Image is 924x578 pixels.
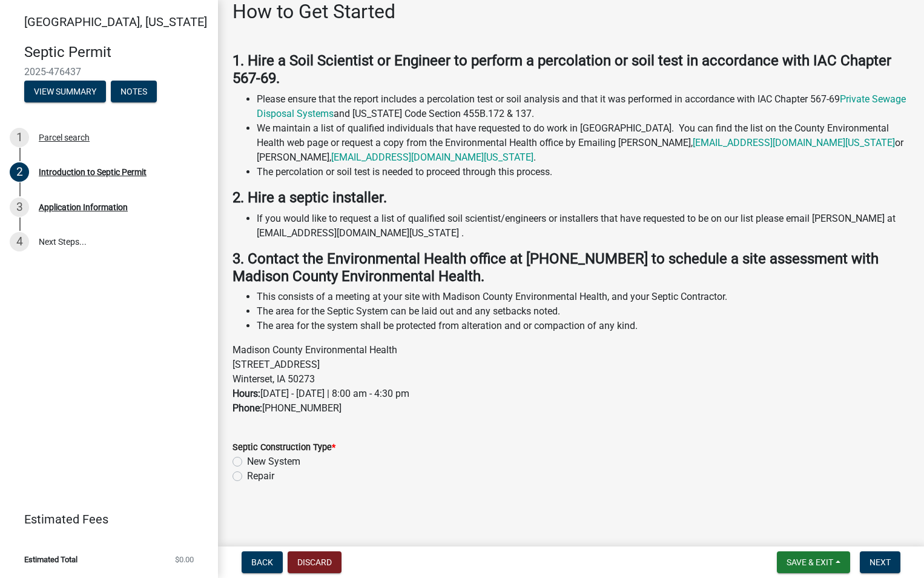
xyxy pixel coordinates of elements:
[257,93,906,119] a: Private Sewage Disposal Systems
[233,402,262,414] strong: Phone:
[257,290,909,304] li: This consists of a meeting at your site with Madison County Environmental Health, and your Septic...
[257,319,909,333] li: The area for the system shall be protected from alteration and or compaction of any kind.
[10,198,29,217] div: 3
[24,15,207,29] span: [GEOGRAPHIC_DATA], [US_STATE]
[175,556,194,563] span: $0.00
[233,52,891,87] strong: 1. Hire a Soil Scientist or Engineer to perform a percolation or soil test in accordance with IAC...
[247,454,300,469] label: New System
[10,162,29,182] div: 2
[39,133,90,142] div: Parcel search
[233,250,879,285] strong: 3. Contact the Environmental Health office at [PHONE_NUMBER] to schedule a site assessment with M...
[787,557,833,567] span: Save & Exit
[860,551,900,573] button: Next
[242,551,283,573] button: Back
[777,551,850,573] button: Save & Exit
[233,388,260,399] strong: Hours:
[39,168,147,176] div: Introduction to Septic Permit
[233,343,909,416] p: Madison County Environmental Health [STREET_ADDRESS] Winterset, IA 50273 [DATE] - [DATE] | 8:00 a...
[257,165,909,179] li: The percolation or soil test is needed to proceed through this process.
[251,557,273,567] span: Back
[693,137,895,148] a: [EMAIL_ADDRESS][DOMAIN_NAME][US_STATE]
[24,556,78,563] span: Estimated Total
[257,92,909,121] li: Please ensure that the report includes a percolation test or soil analysis and that it was perfor...
[233,443,335,452] label: Septic Construction Type
[111,81,157,102] button: Notes
[24,66,194,78] span: 2025-476437
[111,87,157,97] wm-modal-confirm: Notes
[24,87,106,97] wm-modal-confirm: Summary
[257,211,909,241] li: If you would like to request a list of qualified soil scientist/engineers or installers that have...
[288,551,342,573] button: Discard
[247,469,274,483] label: Repair
[10,232,29,251] div: 4
[870,557,891,567] span: Next
[24,81,106,102] button: View Summary
[257,304,909,319] li: The area for the Septic System can be laid out and any setbacks noted.
[233,189,387,206] strong: 2. Hire a septic installer.
[331,151,533,163] a: [EMAIL_ADDRESS][DOMAIN_NAME][US_STATE]
[10,128,29,147] div: 1
[39,203,128,211] div: Application Information
[10,507,199,531] a: Estimated Fees
[24,44,208,61] h4: Septic Permit
[257,121,909,165] li: We maintain a list of qualified individuals that have requested to do work in [GEOGRAPHIC_DATA]. ...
